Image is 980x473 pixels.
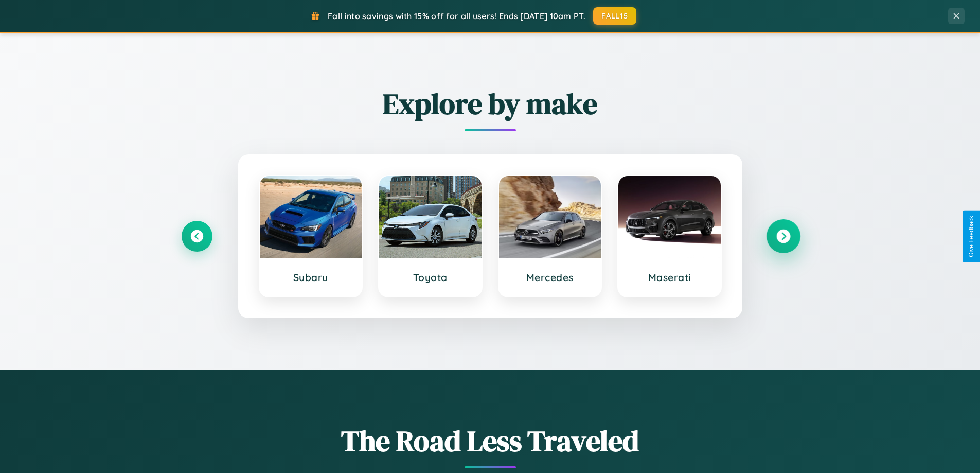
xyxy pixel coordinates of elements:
[509,271,591,284] h3: Mercedes
[270,271,352,284] h3: Subaru
[328,11,585,21] span: Fall into savings with 15% off for all users! Ends [DATE] 10am PT.
[389,271,471,284] h3: Toyota
[593,7,636,25] button: FALL15
[182,421,799,461] h1: The Road Less Traveled
[629,271,710,284] h3: Maserati
[182,84,799,124] h2: Explore by make
[968,216,975,257] div: Give Feedback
